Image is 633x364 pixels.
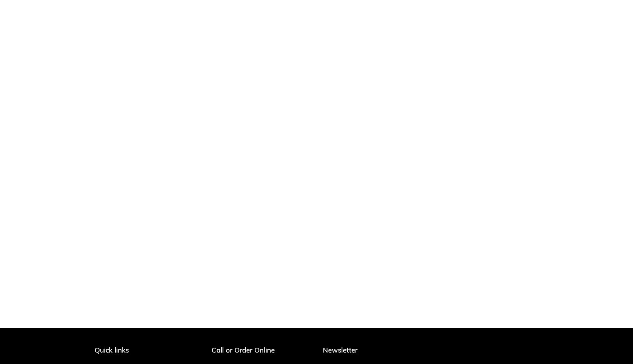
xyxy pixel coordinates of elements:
[323,30,549,157] iframe: yt-video
[84,186,311,313] iframe: yt-video
[84,30,311,157] iframe: yt-video
[323,346,539,354] p: Newsletter
[95,346,179,354] p: Quick links
[212,346,311,354] p: Call or Order Online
